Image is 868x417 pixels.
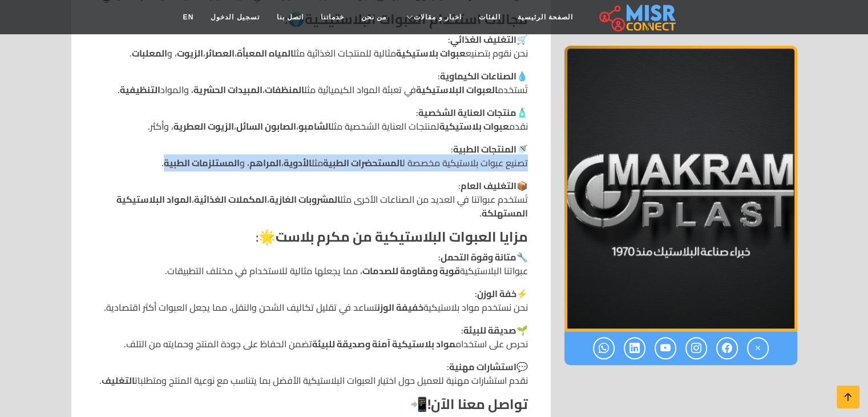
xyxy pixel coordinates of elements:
p: 📦 : تُستخدم عبواتنا في العديد من الصناعات الأخرى مثل ، ، . [94,179,528,220]
a: اخبار و مقالات [395,6,470,28]
a: الفئات [470,6,509,28]
strong: منتجات العناية الشخصية [418,104,516,121]
strong: خفيفة الوزن [377,299,423,316]
p: ⚡ : نحن نستخدم مواد بلاستيكية تساعد في تقليل تكاليف الشحن والنقل، مما يجعل العبوات أكثر اقتصادية. [94,287,528,314]
strong: المكملات الغذائية [194,191,267,208]
strong: الأدوية [284,154,312,171]
strong: المراهم [249,154,281,171]
p: 💬 : نقدم استشارات مهنية للعميل حول اختيار العبوات البلاستيكية الأفضل بما يتناسب مع نوعية المنتج و... [94,360,528,387]
a: خدماتنا [312,6,353,28]
a: اتصل بنا [268,6,312,28]
div: 1 / 1 [564,46,797,331]
img: main.misr_connect [599,3,676,31]
strong: الشامبو [298,118,331,135]
strong: متانة وقوة التحمل [441,248,516,266]
strong: المستلزمات الطبية [164,154,240,171]
strong: العصائر [205,45,235,62]
strong: استشارات مهنية [449,358,516,375]
strong: الزيوت العطرية [173,118,234,135]
a: من نحن [353,6,395,28]
strong: التغليف الغذائي [450,31,516,48]
strong: صديقة للبيئة [463,322,516,339]
strong: الصابون السائل [236,118,296,135]
p: 🛒 : نحن نقوم بتصنيع مثالية للمنتجات الغذائية مثل ، ، ، و . [94,33,528,60]
strong: المعلبات [132,45,167,62]
strong: التنظيفية [120,81,160,98]
strong: المياه المعبأة [237,45,293,62]
strong: المنظفات [265,81,304,98]
strong: عبوات بلاستيكية [396,45,466,62]
strong: مزايا العبوات البلاستيكية من مكرم بلاست [276,224,528,250]
p: 💧 : تُستخدم في تعبئة المواد الكيميائية مثل ، ، والمواد . [94,69,528,97]
strong: المشروبات الغازية [269,191,340,208]
img: مكرم بلاست لتصنيع العبوات البلاستيكية [564,46,797,331]
strong: المبيدات الحشرية [193,81,263,98]
strong: المستحضرات الطبية [323,154,402,171]
strong: مواد بلاستيكية آمنة وصديقة للبيئة [312,335,455,352]
strong: التغليف العام [461,177,516,194]
strong: خفة الوزن [477,285,516,302]
strong: الصناعات الكيماوية [440,67,516,85]
a: تسجيل الدخول [202,6,268,28]
strong: العبوات البلاستيكية [416,81,498,98]
p: 🌱 : نحرص على استخدام تضمن الحفاظ على جودة المنتج وحمايته من التلف. [94,323,528,351]
span: اخبار و مقالات [414,12,462,22]
strong: التغليف [102,372,135,389]
strong: قوية ومقاومة للصدمات [362,262,460,279]
p: 🚿 : تصنيع عبوات بلاستيكية مخصصة ل مثل ، ، و . [94,142,528,170]
p: 🔧 : عبواتنا البلاستيكية ، مما يجعلها مثالية للاستخدام في مختلف التطبيقات. [94,250,528,278]
strong: الزيوت [177,45,203,62]
strong: المنتجات الطبية [453,141,516,158]
strong: تواصل معنا الآن! [427,391,528,417]
h4: 📲 [94,396,528,413]
strong: المواد البلاستيكية المستهلكة [116,191,528,222]
h4: 🌟: [94,229,528,246]
p: 🧴 : نقدم لمنتجات العناية الشخصية مثل ، ، ، وأكثر. [94,106,528,133]
a: الصفحة الرئيسية [509,6,582,28]
a: EN [175,6,203,28]
strong: عبوات بلاستيكية [439,118,509,135]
